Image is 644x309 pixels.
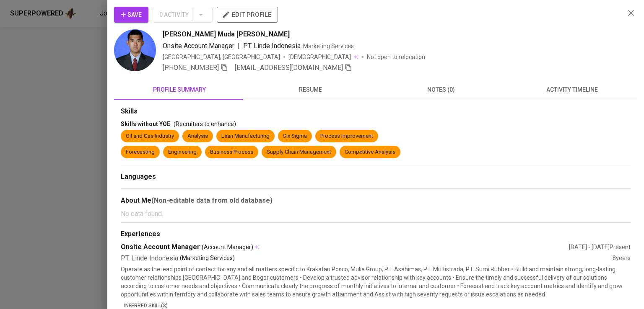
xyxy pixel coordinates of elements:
[303,43,354,49] span: Marketing Services
[250,85,371,95] span: resume
[174,121,236,127] span: (Recruiters to enhance)
[121,209,631,219] p: No data found.
[119,85,240,95] span: profile summary
[126,148,155,156] div: Forecasting
[121,172,631,182] div: Languages
[235,64,343,72] span: [EMAIL_ADDRESS][DOMAIN_NAME]
[221,132,270,140] div: Lean Manufacturing
[168,148,197,156] div: Engineering
[163,53,280,61] div: [GEOGRAPHIC_DATA], [GEOGRAPHIC_DATA]
[126,132,174,140] div: Oil and Gas Industry
[163,42,234,50] span: Onsite Account Manager
[613,254,631,263] div: 8 years
[288,53,352,61] span: [DEMOGRAPHIC_DATA]
[238,41,240,51] span: |
[210,148,253,156] div: Business Process
[121,229,631,239] div: Experiences
[381,85,501,95] span: notes (0)
[121,265,631,299] p: Operate as the lead point of contact for any and all matters specific to Krakatau Posco, Mulia Gr...
[223,9,271,20] span: edit profile
[121,10,142,20] span: Save
[151,196,273,204] b: (Non-editable data from old database)
[121,121,170,127] span: Skills without YOE
[217,7,278,23] button: edit profile
[163,29,290,39] span: [PERSON_NAME] Muda [PERSON_NAME]
[121,254,613,263] div: PT. Linde Indonesia
[180,254,235,263] p: (Marketing Services)
[512,85,632,95] span: activity timeline
[243,42,301,50] span: PT. Linde Indonesia
[283,132,307,140] div: Six Sigma
[163,64,219,72] span: [PHONE_NUMBER]
[187,132,208,140] div: Analysis
[569,243,631,251] div: [DATE] - [DATE] Present
[217,11,278,18] a: edit profile
[202,243,253,251] span: (Account Manager)
[121,107,631,116] div: Skills
[367,53,425,61] p: Not open to relocation
[121,242,569,252] div: Onsite Account Manager
[114,7,148,23] button: Save
[345,148,395,156] div: Competitive Analysis
[320,132,373,140] div: Process Improvement
[267,148,331,156] div: Supply Chain Management
[114,29,156,71] img: b452320ff01bc9eae50cbf2445f5c885.jpg
[121,196,631,206] div: About Me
